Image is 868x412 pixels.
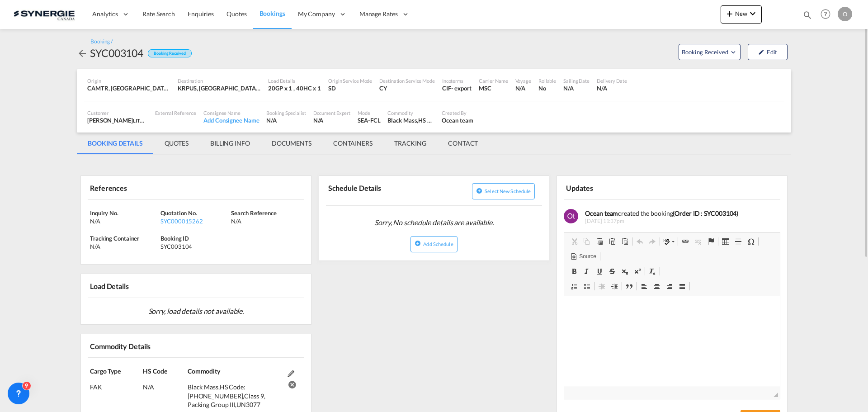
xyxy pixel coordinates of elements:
[379,77,435,84] div: Destination Service Mode
[259,9,285,17] span: Bookings
[90,217,158,225] div: N/A
[646,265,659,277] a: Remove Format
[188,10,214,18] span: Enquiries
[81,303,311,320] div: Sorry, load details not available.
[597,77,627,84] div: Delivery Date
[721,5,762,24] button: icon-plus 400-fgNewicon-chevron-down
[231,217,299,225] div: N/A
[133,117,152,124] span: LITHION
[748,44,788,60] button: icon-pencilEdit
[564,209,578,223] img: gQrapAAAABklEQVQDABJkUIhadMHAAAAAAElFTkSuQmCC
[358,116,380,124] div: SEA-FCL
[585,218,774,225] span: [DATE] 11:37pm
[585,209,618,217] b: Ocean team
[87,77,170,84] div: Origin
[90,38,113,46] div: Booking /
[160,217,229,225] div: SYC000015262
[623,280,636,292] a: Block Quote
[515,84,531,92] div: N/A
[595,280,608,292] a: Decrease Indent
[479,84,508,92] div: MSC
[328,84,372,92] div: SD
[87,109,148,116] div: Customer
[818,6,833,22] span: Help
[719,236,732,247] a: Table
[580,265,593,277] a: Italic (Ctrl+I)
[618,236,631,247] a: Paste from Word
[90,209,118,217] span: Inquiry No.
[178,84,261,92] div: KRPUS, Busan, Korea, Republic of, Greater China & Far East Asia, Asia Pacific
[90,367,121,375] span: Cargo Type
[203,109,259,116] div: Consignee Name
[663,280,676,292] a: Align Right
[77,133,154,154] md-tab-item: BOOKING DETAILS
[437,133,489,154] md-tab-item: CONTACT
[148,49,191,58] div: Booking Received
[77,133,489,154] md-pagination-wrapper: Use the left and right arrow keys to navigate between tabs
[563,84,590,92] div: N/A
[379,84,435,92] div: CY
[266,109,306,116] div: Booking Specialist
[651,280,663,292] a: Centre
[268,77,321,84] div: Load Details
[679,236,692,247] a: Link (Ctrl+K)
[387,116,434,124] div: Black Mass,HS Code: 2841.90.90.20,Class 9, Packing Group III,UN3077
[606,236,618,247] a: Paste as plain text (Ctrl+Shift+V)
[313,109,351,116] div: Document Expert
[661,236,677,247] a: Spell Check As You Type
[90,46,143,60] div: SYC003104
[485,188,531,194] span: Select new schedule
[704,236,717,247] a: Anchor
[14,4,75,24] img: 1f56c880d42311ef80fc7dca854c8e59.png
[673,209,738,217] b: (Order ID : SYC003104)
[692,236,704,247] a: Unlink
[451,84,472,92] div: - export
[160,242,229,251] div: SYC003104
[578,253,596,260] span: Source
[226,10,246,18] span: Quotes
[288,379,294,386] md-icon: icon-cancel
[838,7,852,21] div: O
[631,265,644,277] a: Superscript
[538,77,556,84] div: Rollable
[178,77,261,84] div: Destination
[682,47,729,57] span: Booking Received
[564,296,780,387] iframe: Editor, editor2
[87,116,148,124] div: [PERSON_NAME]
[298,9,335,19] span: My Company
[155,109,196,116] div: External Reference
[387,109,434,116] div: Commodity
[154,133,199,154] md-tab-item: QUOTES
[724,10,758,17] span: New
[199,133,261,154] md-tab-item: BILLING INFO
[358,109,380,116] div: Mode
[593,236,606,247] a: Paste (Ctrl+V)
[160,235,189,242] span: Booking ID
[747,8,758,19] md-icon: icon-chevron-down
[442,109,473,116] div: Created By
[568,251,599,262] a: Source
[568,280,580,292] a: Insert/Remove Numbered List
[479,77,508,84] div: Carrier Name
[160,209,197,217] span: Quotation No.
[476,188,482,194] md-icon: icon-plus-circle
[593,265,606,277] a: Underline (Ctrl+U)
[371,214,497,231] span: Sorry, No schedule details are available.
[597,84,627,92] div: N/A
[638,280,651,292] a: Align Left
[261,133,322,154] md-tab-item: DOCUMENTS
[268,84,321,92] div: 20GP x 1 , 40HC x 1
[92,9,118,19] span: Analytics
[608,280,621,292] a: Increase Indent
[580,280,593,292] a: Insert/Remove Bulleted List
[724,8,735,19] md-icon: icon-plus 400-fg
[745,236,757,247] a: Insert Special Character
[383,133,437,154] md-tab-item: TRACKING
[585,209,774,218] div: created the booking
[774,393,778,397] span: Resize
[87,84,170,92] div: CAMTR, Montreal, QC, Canada, North America, Americas
[203,116,259,124] div: Add Consignee Name
[732,236,745,247] a: Insert Horizontal Line
[679,44,741,60] button: Open demo menu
